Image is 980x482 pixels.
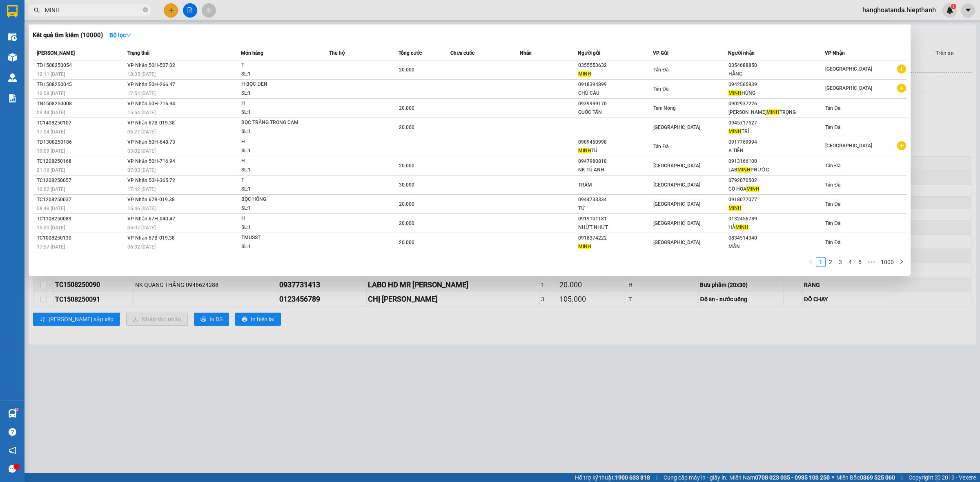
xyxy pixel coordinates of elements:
span: search [34,7,40,13]
a: 3 [836,258,845,267]
span: close-circle [143,7,148,12]
li: 1000 [878,257,897,267]
span: Tản Đà [825,163,840,169]
span: [GEOGRAPHIC_DATA] [653,163,700,169]
div: 0918394899 [578,80,653,89]
img: logo-vxr [7,5,18,18]
a: 2 [826,258,835,267]
span: [GEOGRAPHIC_DATA] [653,240,700,245]
span: VP Nhận 67B-019.38 [127,197,175,202]
input: Tìm tên, số ĐT hoặc mã đơn [45,6,141,15]
div: TRÍ [728,127,824,136]
li: 1 [816,257,826,267]
div: SL: 1 [241,89,303,98]
span: 15:46 [DATE] [127,206,156,211]
span: close-circle [143,7,148,14]
span: down [126,32,131,38]
div: MẪN [728,242,824,251]
div: TC1008250130 [37,234,125,242]
span: message [9,465,16,473]
div: TC1108250089 [37,215,125,223]
div: NHỨT NHỨT [578,223,653,232]
span: Tản Đà [825,201,840,207]
span: MINH [728,90,742,96]
a: 5 [855,258,864,267]
span: 09:44 [DATE] [37,110,65,116]
li: Next 5 Pages [865,257,878,267]
div: TĐ1508250054 [37,61,125,70]
div: H [241,138,303,147]
span: VP Nhận 50H-507.02 [127,62,175,68]
div: HÙNG [728,89,824,98]
a: 4 [846,258,855,267]
span: Tam Nông [653,105,676,111]
span: 20.000 [399,240,414,245]
img: warehouse-icon [8,53,17,62]
div: HẰNG [728,70,824,78]
div: A TIẾN [728,147,824,155]
span: plus-circle [897,64,906,73]
span: [GEOGRAPHIC_DATA] [653,201,700,207]
div: T [241,61,303,70]
span: 20.000 [399,163,414,169]
span: 19:09 [DATE] [37,148,65,154]
span: 17:42 [DATE] [127,187,156,192]
span: 16:00 [DATE] [37,225,65,231]
span: Tản Đà [653,86,668,92]
span: 08:49 [DATE] [37,206,65,211]
span: 05:07 [DATE] [127,225,156,231]
div: BỌC HỒNG [241,195,303,204]
span: 20.000 [399,67,414,73]
button: Bộ lọcdown [103,29,138,42]
div: TN1508250008 [37,100,125,108]
div: 0354688850 [728,61,824,70]
div: CHÚ CẦU [578,89,653,98]
div: 0913166100 [728,157,824,166]
span: VP Nhận 50H-716.94 [127,101,175,107]
div: SL: 1 [241,223,303,232]
span: Chưa cước [450,50,474,56]
span: Tản Đà [825,182,840,188]
span: MINH [578,148,591,153]
div: 0942565939 [728,80,824,89]
span: Tản Đà [825,220,840,226]
span: 15:54 [DATE] [127,110,156,116]
img: warehouse-icon [8,409,17,418]
span: 10:58 [DATE] [37,91,65,96]
span: Người nhận [728,50,755,56]
span: Người gửi [578,50,600,56]
span: 10:02 [DATE] [37,187,65,192]
span: Món hàng [241,50,263,56]
div: 0939999170 [578,100,653,108]
a: 1 [816,258,825,267]
div: SL: 1 [241,70,303,79]
span: Tản Đà [653,144,668,149]
span: MINH [746,186,759,192]
div: SL: 1 [241,185,303,194]
div: 0947980818 [578,157,653,166]
span: VP Nhận 50H-716.94 [127,158,175,164]
div: H BỌC ĐEN [241,80,303,89]
div: H [241,214,303,223]
span: ••• [865,257,878,267]
span: 20.000 [399,220,414,226]
div: 0917769994 [728,138,824,147]
div: SL: 1 [241,108,303,117]
span: MINH [578,71,591,77]
div: 0355553632 [578,61,653,70]
span: 17:54 [DATE] [127,91,156,96]
div: TRÂM [578,181,653,189]
div: SL: 1 [241,242,303,251]
div: TC1208250168 [37,157,125,166]
span: 07:03 [DATE] [127,167,156,173]
span: 20.000 [399,201,414,207]
span: MINH [735,224,748,230]
span: MINH [737,167,751,173]
span: [GEOGRAPHIC_DATA] [653,182,700,188]
span: right [899,259,904,264]
span: VP Nhận 50H-266.47 [127,82,175,87]
li: Next Page [897,257,906,267]
span: VP Nhận 67B-019.38 [127,235,175,241]
div: SL: 1 [241,127,303,136]
span: 12:11 [DATE] [37,71,65,77]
